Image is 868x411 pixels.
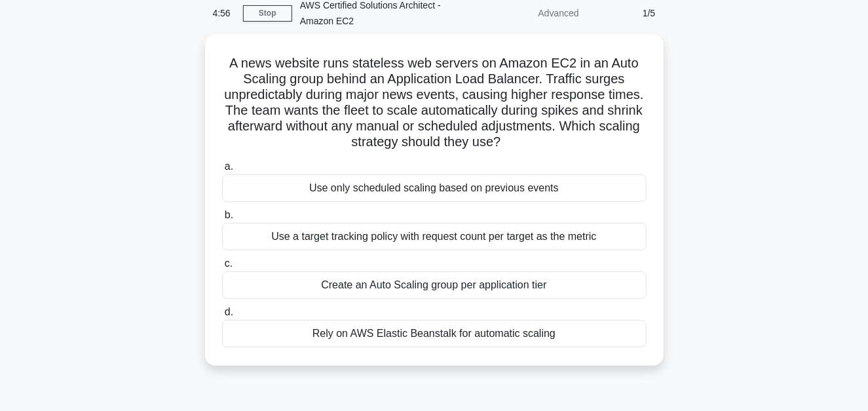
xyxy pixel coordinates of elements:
[222,174,647,202] div: Use only scheduled scaling based on previous events
[225,258,233,269] span: c.
[222,271,647,299] div: Create an Auto Scaling group per application tier
[225,209,233,220] span: b.
[243,5,292,22] a: Stop
[222,320,647,347] div: Rely on AWS Elastic Beanstalk for automatic scaling
[221,55,648,151] h5: A news website runs stateless web servers on Amazon EC2 in an Auto Scaling group behind an Applic...
[225,306,233,317] span: d.
[222,223,647,250] div: Use a target tracking policy with request count per target as the metric
[225,161,233,172] span: a.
